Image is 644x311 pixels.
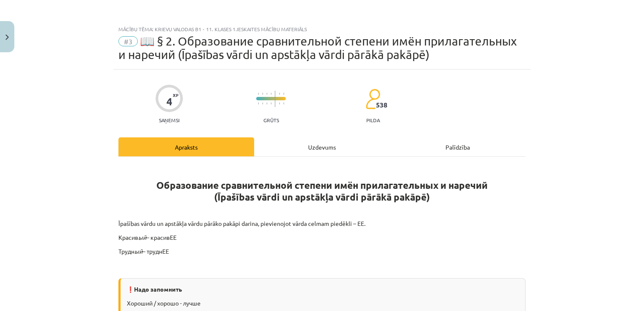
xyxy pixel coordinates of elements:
[118,233,526,242] p: Красив – красивЕЕ
[258,93,259,95] img: icon-short-line-57e1e144782c952c97e751825c79c345078a6d821885a25fce030b3d8c18986b.svg
[279,102,280,105] img: icon-short-line-57e1e144782c952c97e751825c79c345078a6d821885a25fce030b3d8c18986b.svg
[263,117,279,123] p: Grūts
[173,93,178,97] span: XP
[271,93,271,95] img: icon-short-line-57e1e144782c952c97e751825c79c345078a6d821885a25fce030b3d8c18986b.svg
[390,137,526,156] div: Palīdzība
[275,91,276,107] img: icon-long-line-d9ea69661e0d244f92f715978eff75569469978d946b2353a9bb055b3ed8787d.svg
[5,35,9,40] img: icon-close-lesson-0947bae3869378f0d4975bcd49f059093ad1ed9edebbc8119c70593378902aed.svg
[262,93,263,95] img: icon-short-line-57e1e144782c952c97e751825c79c345078a6d821885a25fce030b3d8c18986b.svg
[365,88,380,110] img: students-c634bb4e5e11cddfef0936a35e636f08e4e9abd3cc4e673bd6f9a4125e45ecb1.svg
[258,102,259,105] img: icon-short-line-57e1e144782c952c97e751825c79c345078a6d821885a25fce030b3d8c18986b.svg
[376,101,387,109] span: 538
[214,191,430,203] strong: (Īpašības vārdi un apstākļa vārdi pārākā pakāpē)
[127,299,519,308] p: Хороший / хорошо - лучше
[156,179,488,191] strong: Образование сравнительной степени имён прилагательных и наречий
[118,137,254,156] div: Apraksts
[134,247,142,255] i: ый
[262,102,263,105] img: icon-short-line-57e1e144782c952c97e751825c79c345078a6d821885a25fce030b3d8c18986b.svg
[156,117,183,123] p: Saņemsi
[266,93,267,95] img: icon-short-line-57e1e144782c952c97e751825c79c345078a6d821885a25fce030b3d8c18986b.svg
[279,93,280,95] img: icon-short-line-57e1e144782c952c97e751825c79c345078a6d821885a25fce030b3d8c18986b.svg
[127,285,182,293] strong: ❗Надо запомнить
[118,36,138,46] span: #3
[166,96,172,107] div: 4
[118,219,526,228] p: Īpašības vārdu un apstākļa vārdu pārāko pakāpi darina, pievienojot vārda celmam piedēkli – ЕЕ.
[118,247,526,256] p: Трудн – труднЕЕ
[254,137,390,156] div: Uzdevums
[366,117,380,123] p: pilda
[283,93,284,95] img: icon-short-line-57e1e144782c952c97e751825c79c345078a6d821885a25fce030b3d8c18986b.svg
[266,102,267,105] img: icon-short-line-57e1e144782c952c97e751825c79c345078a6d821885a25fce030b3d8c18986b.svg
[118,34,517,62] span: 📖 § 2. Образование сравнительной степени имён прилагательных и наречий (Īpašības vārdi un apstākļ...
[283,102,284,105] img: icon-short-line-57e1e144782c952c97e751825c79c345078a6d821885a25fce030b3d8c18986b.svg
[138,233,146,241] i: ый
[118,26,526,32] div: Mācību tēma: Krievu valodas b1 - 11. klases 1.ieskaites mācību materiāls
[271,102,271,105] img: icon-short-line-57e1e144782c952c97e751825c79c345078a6d821885a25fce030b3d8c18986b.svg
